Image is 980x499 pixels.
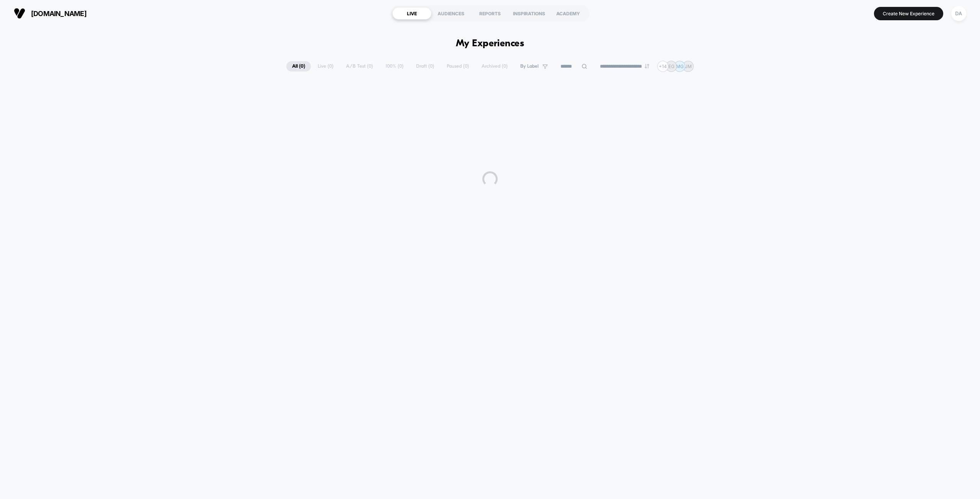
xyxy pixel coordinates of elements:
[456,38,524,49] h1: My Experiences
[685,63,692,69] p: JM
[874,7,943,20] button: Create New Experience
[14,8,25,19] img: Visually logo
[520,63,539,69] span: By Label
[676,63,684,69] p: MG
[11,7,89,20] button: [DOMAIN_NAME]
[510,7,549,20] div: INSPIRATIONS
[951,6,966,21] div: DA
[549,7,588,20] div: ACADEMY
[657,61,668,72] div: + 14
[645,64,649,68] img: end
[392,7,431,20] div: LIVE
[668,63,675,69] p: EG
[31,10,87,18] span: [DOMAIN_NAME]
[431,7,470,20] div: AUDIENCES
[286,61,311,72] span: All ( 0 )
[470,7,510,20] div: REPORTS
[949,6,969,21] button: DA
